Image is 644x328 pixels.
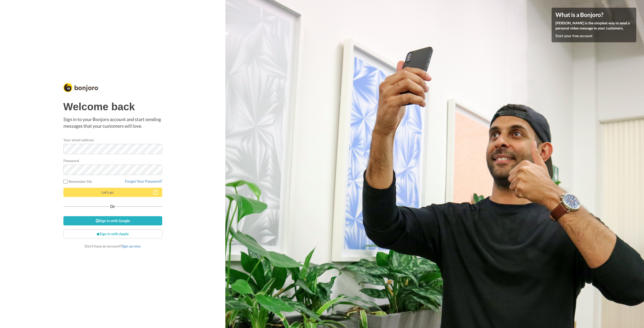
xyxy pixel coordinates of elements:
p: [PERSON_NAME] is the simplest way to send a personal video message to your customers. [555,21,632,31]
p: Sign in to your Bonjoro account and start sending messages that your customers will love. [63,116,162,129]
button: Let's go [63,188,162,197]
a: Start your free account [555,34,592,38]
a: Forgot Your Password? [125,179,162,183]
span: Let's go [102,190,113,194]
label: Password [63,158,79,163]
a: Sign up now [121,244,141,248]
input: Remember Me [63,180,68,184]
span: Don’t have an account? [85,244,141,248]
label: Your email address [63,137,94,143]
a: Sign in with Apple [63,229,162,238]
span: Or [109,205,116,208]
h1: Welcome back [63,101,162,112]
label: Remember Me [63,179,92,184]
h4: What is a Bonjoro? [555,12,632,18]
a: Sign in with Google [63,216,162,225]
